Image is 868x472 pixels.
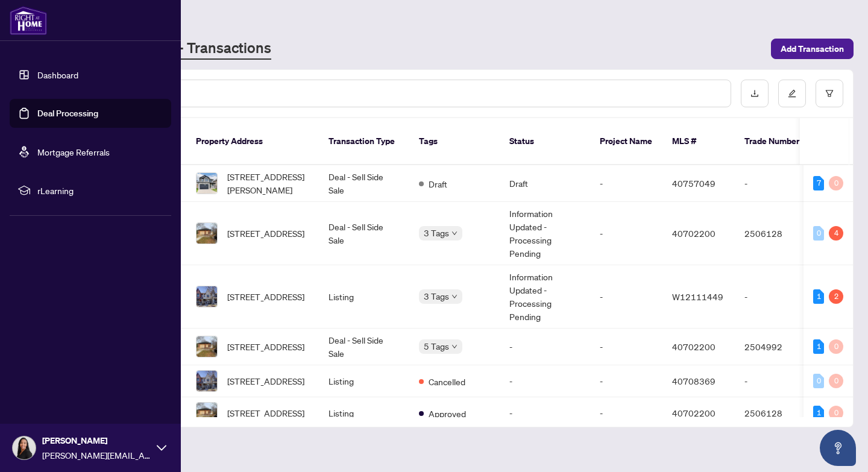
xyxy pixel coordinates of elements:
[735,365,819,397] td: -
[813,374,824,388] div: 0
[750,89,759,98] span: download
[735,397,819,429] td: 2506128
[662,118,735,165] th: MLS #
[319,329,409,365] td: Deal - Sell Side Sale
[186,118,319,165] th: Property Address
[319,202,409,265] td: Deal - Sell Side Sale
[813,406,824,420] div: 1
[778,80,806,107] button: edit
[197,286,217,307] img: thumbnail-img
[319,365,409,397] td: Listing
[197,371,217,391] img: thumbnail-img
[409,118,500,165] th: Tags
[829,226,843,241] div: 4
[227,170,309,197] span: [STREET_ADDRESS][PERSON_NAME]
[37,184,163,197] span: rLearning
[735,118,819,165] th: Trade Number
[424,339,449,353] span: 5 Tags
[227,406,304,420] span: [STREET_ADDRESS]
[500,165,590,202] td: Draft
[451,344,458,350] span: down
[500,265,590,329] td: Information Updated - Processing Pending
[672,291,723,302] span: W12111449
[42,434,151,447] span: [PERSON_NAME]
[500,118,590,165] th: Status
[771,39,854,59] button: Add Transaction
[451,230,458,236] span: down
[829,406,843,420] div: 0
[197,403,217,423] img: thumbnail-img
[781,39,844,58] span: Add Transaction
[672,341,715,352] span: 40702200
[590,329,662,365] td: -
[227,340,304,353] span: [STREET_ADDRESS]
[829,339,843,354] div: 0
[42,448,151,462] span: [PERSON_NAME][EMAIL_ADDRESS][PERSON_NAME][DOMAIN_NAME]
[672,228,715,239] span: 40702200
[37,146,110,157] a: Mortgage Referrals
[829,289,843,304] div: 2
[429,407,466,420] span: Approved
[590,165,662,202] td: -
[37,69,78,80] a: Dashboard
[197,173,217,194] img: thumbnail-img
[590,397,662,429] td: -
[590,265,662,329] td: -
[319,165,409,202] td: Deal - Sell Side Sale
[590,118,662,165] th: Project Name
[500,397,590,429] td: -
[813,176,824,190] div: 7
[197,336,217,357] img: thumbnail-img
[424,289,449,303] span: 3 Tags
[735,265,819,329] td: -
[735,165,819,202] td: -
[788,89,796,98] span: edit
[829,176,843,190] div: 0
[829,374,843,388] div: 0
[813,339,824,354] div: 1
[825,89,834,98] span: filter
[429,375,465,388] span: Cancelled
[500,202,590,265] td: Information Updated - Processing Pending
[500,365,590,397] td: -
[590,365,662,397] td: -
[37,108,98,119] a: Deal Processing
[429,177,447,190] span: Draft
[590,202,662,265] td: -
[227,374,304,388] span: [STREET_ADDRESS]
[227,290,304,303] span: [STREET_ADDRESS]
[10,6,47,35] img: logo
[735,329,819,365] td: 2504992
[672,376,715,386] span: 40708369
[424,226,449,240] span: 3 Tags
[319,397,409,429] td: Listing
[816,80,843,107] button: filter
[820,430,856,466] button: Open asap
[13,436,36,459] img: Profile Icon
[813,289,824,304] div: 1
[735,202,819,265] td: 2506128
[500,329,590,365] td: -
[672,407,715,418] span: 40702200
[741,80,769,107] button: download
[813,226,824,241] div: 0
[672,178,715,189] span: 40757049
[451,294,458,300] span: down
[197,223,217,244] img: thumbnail-img
[319,265,409,329] td: Listing
[319,118,409,165] th: Transaction Type
[227,227,304,240] span: [STREET_ADDRESS]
